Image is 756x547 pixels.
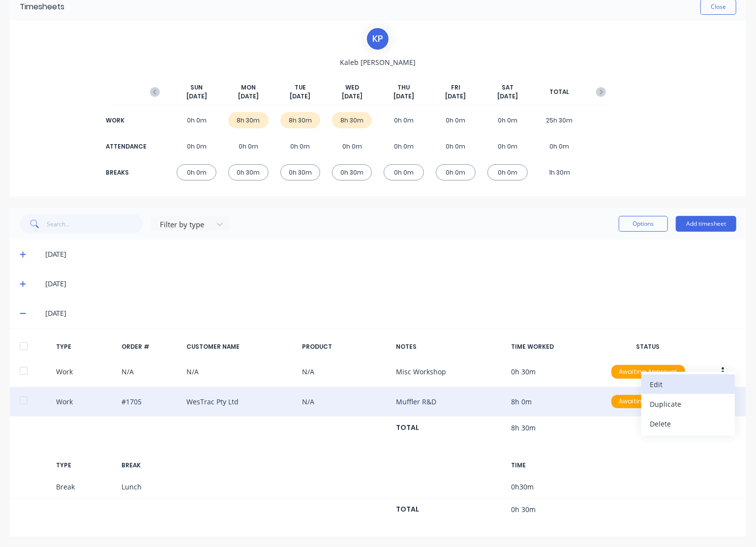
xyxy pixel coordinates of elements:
div: K P [365,27,390,51]
div: 0h 0m [540,138,579,154]
div: 0h 0m [332,138,372,154]
div: 0h 0m [436,164,476,181]
div: 0h 30m [280,164,320,181]
div: TIME [511,461,597,470]
span: [DATE] [446,92,466,101]
div: BREAKS [106,168,145,177]
span: FRI [451,83,460,92]
span: MON [241,83,256,92]
div: 0h 0m [280,138,320,154]
span: [DATE] [238,92,259,101]
span: [DATE] [186,92,207,101]
input: Search... [47,214,143,234]
div: 0h 0m [487,112,527,128]
span: THU [398,83,410,92]
div: Edit [650,377,726,392]
span: Kaleb [PERSON_NAME] [340,57,416,67]
div: 0h 0m [487,138,527,154]
span: SUN [190,83,203,92]
div: [DATE] [45,249,736,260]
span: [DATE] [290,92,310,101]
div: WORK [106,116,145,125]
div: TIME WORKED [511,342,597,351]
div: 0h 0m [436,112,476,128]
span: SAT [502,83,514,92]
div: 8h 30m [280,112,320,128]
span: WED [345,83,359,92]
div: Duplicate [650,397,726,411]
div: 8h 30m [332,112,372,128]
div: TYPE [56,342,114,351]
div: 0h 0m [384,138,423,154]
div: 8h 30m [228,112,268,128]
div: Awaiting Approval [611,395,685,409]
span: TUE [295,83,306,92]
span: TOTAL [549,88,569,96]
div: 0h 0m [177,138,216,154]
div: BREAK [121,461,179,470]
div: CUSTOMER NAME [186,342,294,351]
div: 1h 30m [540,164,579,181]
div: [DATE] [45,308,736,319]
div: 0h 0m [228,138,268,154]
div: ORDER # [121,342,179,351]
button: Add timesheet [676,216,736,232]
div: NOTES [396,342,504,351]
div: 0h 0m [384,164,423,181]
div: 0h 0m [177,112,216,128]
button: Options [619,216,668,232]
div: PRODUCT [302,342,388,351]
div: Timesheets [20,1,64,13]
div: [DATE] [45,278,736,289]
div: Awaiting Approval [611,365,685,379]
span: [DATE] [393,92,414,101]
div: Delete [650,417,726,431]
span: [DATE] [342,92,363,101]
div: 0h 30m [228,164,268,181]
span: [DATE] [497,92,518,101]
div: 0h 30m [332,164,372,181]
div: ATTENDANCE [106,142,145,151]
div: 0h 0m [177,164,216,181]
div: 25h 30m [540,112,579,128]
div: 0h 0m [436,138,476,154]
div: 0h 0m [487,164,527,181]
div: STATUS [605,342,691,351]
div: 0h 0m [384,112,423,128]
div: TYPE [56,461,114,470]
